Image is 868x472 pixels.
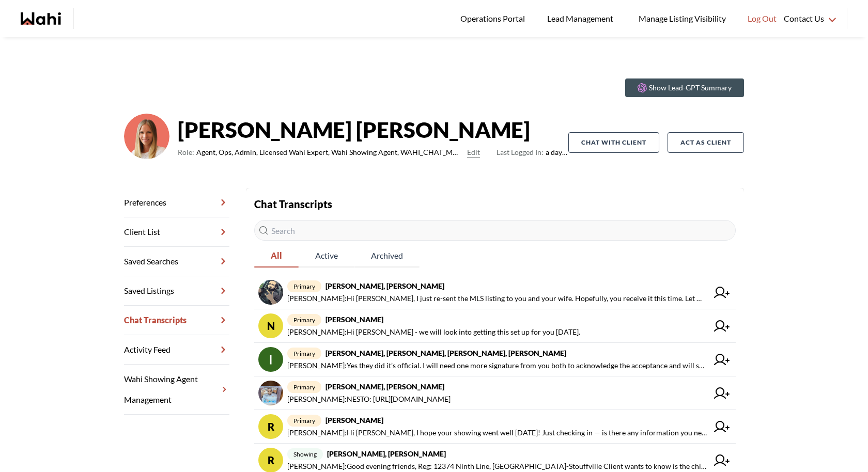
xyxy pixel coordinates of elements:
input: Search [254,220,736,241]
strong: [PERSON_NAME] [326,416,383,424]
button: Chat with client [568,132,659,153]
span: Role: [178,146,194,159]
a: Wahi Showing Agent Management [124,365,229,415]
a: Client List [124,217,229,247]
img: 0f07b375cde2b3f9.png [124,114,169,159]
a: primary[PERSON_NAME], [PERSON_NAME][PERSON_NAME]:NESTO: [URL][DOMAIN_NAME] [254,376,736,410]
span: showing [287,448,323,460]
div: N [258,313,283,338]
a: Wahi homepage [21,12,61,25]
span: Archived [354,245,420,266]
span: primary [287,415,321,427]
strong: [PERSON_NAME] [326,315,383,324]
img: chat avatar [258,280,283,305]
button: Show Lead-GPT Summary [625,78,744,97]
strong: [PERSON_NAME] [PERSON_NAME] [178,114,568,145]
span: [PERSON_NAME] : NESTO: [URL][DOMAIN_NAME] [287,393,451,405]
span: primary [287,314,321,326]
span: [PERSON_NAME] : Hi [PERSON_NAME], I hope your showing went well [DATE]! Just checking in — is the... [287,427,708,439]
a: primary[PERSON_NAME], [PERSON_NAME][PERSON_NAME]:Hi [PERSON_NAME], I just re-sent the MLS listing... [254,276,736,309]
span: Agent, Ops, Admin, Licensed Wahi Expert, Wahi Showing Agent, WAHI_CHAT_MODERATOR [196,146,463,159]
a: Nprimary[PERSON_NAME][PERSON_NAME]:Hi [PERSON_NAME] - we will look into getting this set up for y... [254,309,736,343]
button: All [254,245,299,268]
span: [PERSON_NAME] : Yes they did it’s official. I will need one more signature from you both to ackno... [287,359,708,372]
strong: Chat Transcripts [254,198,332,210]
strong: [PERSON_NAME], [PERSON_NAME] [326,382,444,391]
button: Act as Client [668,132,744,153]
span: primary [287,348,321,359]
strong: [PERSON_NAME], [PERSON_NAME] [327,449,446,458]
a: primary[PERSON_NAME], [PERSON_NAME], [PERSON_NAME], [PERSON_NAME][PERSON_NAME]:Yes they did it’s ... [254,343,736,376]
img: chat avatar [258,347,283,372]
strong: [PERSON_NAME], [PERSON_NAME] [326,281,444,290]
a: Saved Listings [124,276,229,306]
img: chat avatar [258,381,283,405]
a: Rprimary[PERSON_NAME][PERSON_NAME]:Hi [PERSON_NAME], I hope your showing went well [DATE]! Just c... [254,410,736,444]
span: primary [287,381,321,393]
span: Operations Portal [460,12,529,25]
a: Activity Feed [124,335,229,365]
span: [PERSON_NAME] : Hi [PERSON_NAME], I just re-sent the MLS listing to you and your wife. Hopefully,... [287,292,708,305]
span: Manage Listing Visibility [636,12,729,25]
span: Lead Management [547,12,617,25]
span: Active [299,245,354,266]
a: Chat Transcripts [124,306,229,335]
a: Preferences [124,188,229,217]
span: primary [287,280,321,292]
a: Saved Searches [124,247,229,276]
div: R [258,414,283,439]
button: Archived [354,245,420,268]
p: Show Lead-GPT Summary [649,83,732,93]
button: Active [299,245,354,268]
span: Log Out [748,12,777,25]
button: Edit [467,146,480,159]
span: All [254,245,299,266]
span: a day ago [497,146,568,159]
span: [PERSON_NAME] : Hi [PERSON_NAME] - we will look into getting this set up for you [DATE]. [287,326,580,338]
span: Last Logged In: [497,148,544,156]
strong: [PERSON_NAME], [PERSON_NAME], [PERSON_NAME], [PERSON_NAME] [326,349,566,357]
